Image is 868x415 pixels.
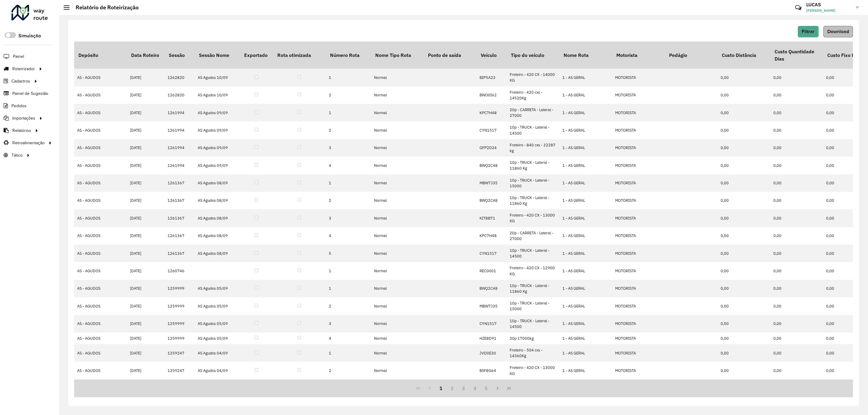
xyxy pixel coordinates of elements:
[74,42,127,69] th: Depósito
[74,157,127,174] td: AS - AGUDOS
[507,139,559,157] td: Freteiro - 840 cxs - 32287 kg
[165,297,195,315] td: 1259999
[476,121,507,139] td: CYN1517
[127,262,165,279] td: [DATE]
[770,227,823,245] td: 0,00
[559,42,612,69] th: Nome Rota
[718,245,770,262] td: 0,00
[806,2,851,8] h3: LUCAS
[74,315,127,332] td: AS - AGUDOS
[770,42,823,69] th: Custo Quantidade Dias
[165,344,195,362] td: 1259247
[507,227,559,245] td: 20p - CARRETA - Lateral - 27000
[612,344,665,362] td: MOTORISTA
[770,104,823,121] td: 0,00
[195,245,240,262] td: AS Agudos 08/09
[74,69,127,86] td: AS - AGUDOS
[798,26,819,37] button: Filtrar
[326,104,371,121] td: 1
[195,121,240,139] td: AS Agudos 09/09
[507,362,559,379] td: Freteiro - 420 CX - 13000 KG
[770,297,823,315] td: 0,00
[165,42,195,69] th: Sessão
[273,42,326,69] th: Rota otimizada
[612,332,665,344] td: MOTORISTA
[476,297,507,315] td: MBW7J35
[770,192,823,209] td: 0,00
[718,192,770,209] td: 0,00
[718,362,770,379] td: 0,00
[507,280,559,297] td: 10p - TRUCK - Lateral - 11860 Kg
[326,42,371,69] th: Número Rota
[770,315,823,332] td: 0,00
[770,262,823,279] td: 0,00
[718,262,770,279] td: 0,00
[127,362,165,379] td: [DATE]
[195,174,240,192] td: AS Agudos 08/09
[476,157,507,174] td: BWQ2C48
[12,66,35,72] span: Roteirizador
[195,344,240,362] td: AS Agudos 04/09
[770,209,823,227] td: 0,00
[476,192,507,209] td: BWQ2C48
[74,297,127,315] td: AS - AGUDOS
[326,332,371,344] td: 4
[718,42,770,69] th: Custo Distância
[802,29,815,34] span: Filtrar
[195,332,240,344] td: AS Agudos 05/09
[195,379,240,397] td: AS Agudos 04/09
[507,192,559,209] td: 10p - TRUCK - Lateral - 11860 Kg
[718,139,770,157] td: 0,00
[507,344,559,362] td: Freteiro - 504 cxs - 14360Kg
[507,262,559,279] td: Freteiro - 420 CX - 12900 KG
[476,209,507,227] td: KIT8B71
[507,315,559,332] td: 10p - TRUCK - Lateral - 14500
[195,139,240,157] td: AS Agudos 09/09
[195,42,240,69] th: Sessão Nome
[127,42,165,69] th: Data Roteiro
[446,382,458,394] button: 2
[127,139,165,157] td: [DATE]
[612,104,665,121] td: MOTORISTA
[559,104,612,121] td: 1 - AS GERAL
[371,157,424,174] td: Normal
[718,332,770,344] td: 0,00
[371,227,424,245] td: Normal
[127,332,165,344] td: [DATE]
[718,69,770,86] td: 0,00
[165,209,195,227] td: 1261367
[326,362,371,379] td: 2
[612,174,665,192] td: MOTORISTA
[326,297,371,315] td: 2
[371,332,424,344] td: Normal
[507,69,559,86] td: Freteiro - 420 CX - 14000 KG
[476,379,507,397] td: BIP5A23
[770,362,823,379] td: 0,00
[326,209,371,227] td: 3
[612,157,665,174] td: MOTORISTA
[165,315,195,332] td: 1259999
[326,139,371,157] td: 3
[476,280,507,297] td: BWQ2C48
[612,121,665,139] td: MOTORISTA
[127,69,165,86] td: [DATE]
[559,139,612,157] td: 1 - AS GERAL
[823,26,853,37] button: Download
[612,297,665,315] td: MOTORISTA
[371,245,424,262] td: Normal
[127,157,165,174] td: [DATE]
[165,69,195,86] td: 1262820
[371,139,424,157] td: Normal
[770,157,823,174] td: 0,00
[476,86,507,104] td: BWO0I62
[507,332,559,344] td: 20p 17000kg
[612,139,665,157] td: MOTORISTA
[559,174,612,192] td: 1 - AS GERAL
[74,192,127,209] td: AS - AGUDOS
[371,174,424,192] td: Normal
[718,121,770,139] td: 0,00
[371,69,424,86] td: Normal
[127,297,165,315] td: [DATE]
[476,174,507,192] td: MBW7J35
[165,192,195,209] td: 1261367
